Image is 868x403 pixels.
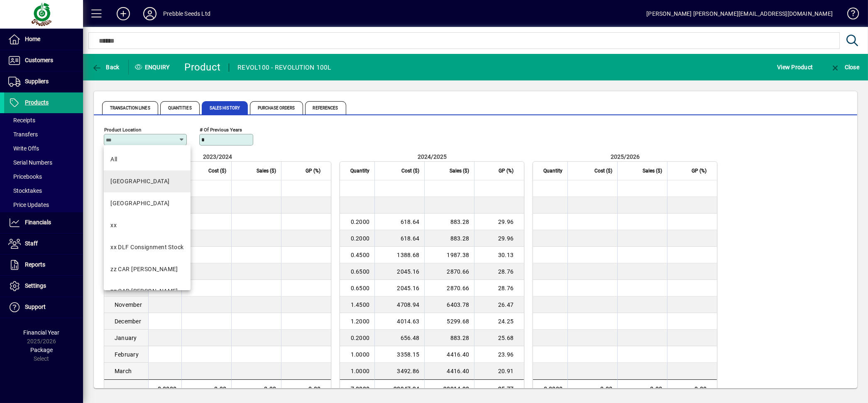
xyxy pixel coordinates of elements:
[104,346,148,363] td: February
[397,318,420,325] span: 4014.63
[250,101,303,114] span: Purchase Orders
[447,318,469,325] span: 5299.68
[104,296,148,313] td: November
[397,252,420,258] span: 1388.68
[104,127,141,133] mat-label: Product Location
[775,60,815,75] button: View Product
[401,166,419,175] span: Cost ($)
[4,184,83,198] a: Stocktakes
[104,170,191,192] mat-option: CHRISTCHURCH
[841,2,858,29] a: Knowledge Base
[257,166,276,175] span: Sales ($)
[498,218,513,225] span: 29.96
[594,166,612,175] span: Cost ($)
[351,218,370,225] span: 0.2000
[447,368,469,374] span: 4416.40
[25,99,49,106] span: Products
[110,6,137,21] button: Add
[110,287,178,296] div: zz CAR [PERSON_NAME]
[104,236,191,258] mat-option: xx DLF Consignment Stock
[611,153,640,160] span: 2025/2026
[160,101,200,114] span: Quantities
[104,280,191,302] mat-option: zz CAR CRAIG B
[129,61,178,74] div: Enquiry
[202,101,248,114] span: Sales History
[102,101,158,114] span: Transaction Lines
[351,285,370,291] span: 0.6500
[110,265,178,274] div: zz CAR [PERSON_NAME]
[498,368,513,374] span: 20.91
[4,71,83,92] a: Suppliers
[25,282,46,289] span: Settings
[4,233,83,254] a: Staff
[498,252,513,258] span: 30.13
[498,268,513,275] span: 28.76
[450,218,469,225] span: 883.28
[543,166,562,175] span: Quantity
[25,57,53,63] span: Customers
[643,166,662,175] span: Sales ($)
[110,155,117,164] span: All
[231,379,281,398] td: 0.00
[110,199,169,208] div: [GEOGRAPHIC_DATA]
[351,368,370,374] span: 1.0000
[8,159,52,166] span: Serial Numbers
[8,201,49,208] span: Price Updates
[4,127,83,141] a: Transfers
[340,379,374,398] td: 7.0000
[424,379,474,398] td: 30914.80
[498,351,513,358] span: 23.96
[4,276,83,296] a: Settings
[4,141,83,155] a: Write Offs
[351,235,370,242] span: 0.2000
[185,61,221,74] div: Product
[30,347,53,353] span: Package
[306,166,320,175] span: GP (%)
[498,285,513,291] span: 28.76
[25,78,49,85] span: Suppliers
[200,127,242,133] mat-label: # of previous years
[25,261,45,268] span: Reports
[397,301,420,308] span: 4708.94
[822,60,868,75] app-page-header-button: Close enquiry
[498,235,513,242] span: 29.96
[281,379,331,398] td: 0.00
[401,218,420,225] span: 618.64
[401,335,420,341] span: 656.48
[8,173,42,180] span: Pricebooks
[447,252,469,258] span: 1987.38
[447,351,469,358] span: 4416.40
[447,285,469,291] span: 2870.66
[104,258,191,280] mat-option: zz CAR CARL
[92,64,120,70] span: Back
[646,7,833,20] div: [PERSON_NAME] [PERSON_NAME][EMAIL_ADDRESS][DOMAIN_NAME]
[397,268,420,275] span: 2045.16
[830,64,859,70] span: Close
[567,379,617,398] td: 0.00
[498,301,513,308] span: 26.47
[163,7,210,20] div: Prebble Seeds Ltd
[237,61,331,74] div: REVOL100 - REVOLUTION 100L
[8,187,42,194] span: Stocktakes
[4,170,83,184] a: Pricebooks
[4,50,83,71] a: Customers
[4,297,83,318] a: Support
[4,113,83,127] a: Receipts
[498,318,513,325] span: 24.25
[692,166,707,175] span: GP (%)
[137,6,163,21] button: Profile
[208,166,226,175] span: Cost ($)
[397,351,420,358] span: 3358.15
[181,379,231,398] td: 0.00
[25,240,38,247] span: Staff
[8,131,38,138] span: Transfers
[777,61,813,74] span: View Product
[305,101,346,114] span: References
[499,166,513,175] span: GP (%)
[4,198,83,212] a: Price Updates
[110,243,184,252] div: xx DLF Consignment Stock
[4,212,83,233] a: Financials
[617,379,667,398] td: 0.00
[397,285,420,291] span: 2045.16
[498,335,513,341] span: 25.68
